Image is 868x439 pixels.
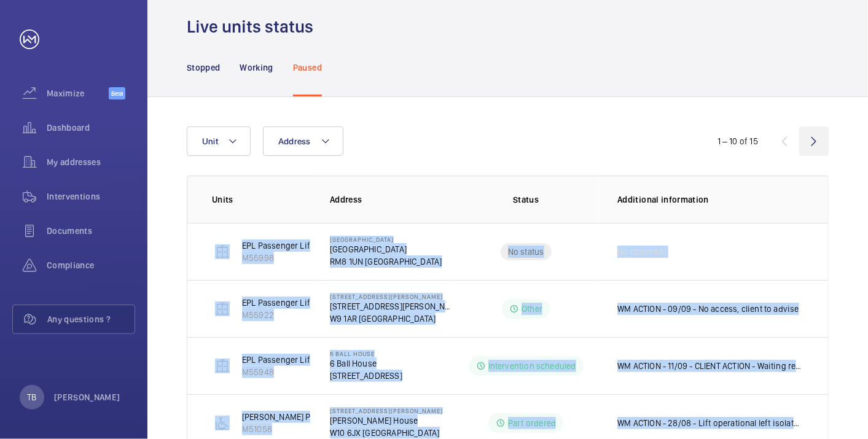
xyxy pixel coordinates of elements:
[617,303,799,315] p: WM ACTION - 09/09 - No access, client to advise
[54,391,120,403] p: [PERSON_NAME]
[47,190,135,203] span: Interventions
[488,360,576,372] p: Intervention scheduled
[330,414,443,427] p: [PERSON_NAME] House
[202,136,218,146] span: Unit
[330,293,454,300] p: [STREET_ADDRESS][PERSON_NAME]
[330,370,402,382] p: [STREET_ADDRESS]
[242,354,313,366] p: EPL Passenger Lift
[27,391,36,403] p: TB
[330,193,454,206] p: Address
[508,417,556,429] p: Part ordered
[278,136,311,146] span: Address
[215,416,230,430] img: platform_lift.svg
[330,255,442,268] p: RM8 1UN [GEOGRAPHIC_DATA]
[617,417,803,429] p: WM ACTION - 28/08 - Lift operational left isolated for Key to be handed to MAND 21/08 - New key s...
[617,360,803,372] p: WM ACTION - 11/09 - CLIENT ACTION - Waiting response on joint visit 10/09 - Lift pit filled out a...
[109,87,125,99] span: Beta
[330,236,442,243] p: [GEOGRAPHIC_DATA]
[242,239,313,252] p: EPL Passenger Lift
[617,193,803,206] p: Additional information
[263,126,343,156] button: Address
[463,193,589,206] p: Status
[330,427,443,439] p: W10 6JX [GEOGRAPHIC_DATA]
[293,61,322,74] p: Paused
[187,61,220,74] p: Stopped
[47,122,135,134] span: Dashboard
[215,301,230,316] img: elevator.svg
[187,126,251,156] button: Unit
[47,156,135,168] span: My addresses
[47,259,135,271] span: Compliance
[242,297,313,309] p: EPL Passenger Lift
[330,407,443,414] p: [STREET_ADDRESS][PERSON_NAME]
[242,366,313,378] p: M55948
[215,244,230,259] img: elevator.svg
[330,243,442,255] p: [GEOGRAPHIC_DATA]
[508,246,544,258] p: No status
[215,359,230,373] img: elevator.svg
[242,252,313,264] p: M55998
[47,313,135,325] span: Any questions ?
[330,357,402,370] p: 6 Ball House
[212,193,310,206] p: Units
[242,411,353,423] p: [PERSON_NAME] Platform Lift
[522,303,542,315] p: Other
[242,309,313,321] p: M55922
[330,313,454,325] p: W9 1AR [GEOGRAPHIC_DATA]
[717,135,758,147] div: 1 – 10 of 15
[47,225,135,237] span: Documents
[617,246,667,258] span: No comment
[330,300,454,313] p: [STREET_ADDRESS][PERSON_NAME]
[47,87,109,99] span: Maximize
[330,350,402,357] p: 6 Ball House
[242,423,353,435] p: M51058
[240,61,273,74] p: Working
[187,15,313,38] h1: Live units status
